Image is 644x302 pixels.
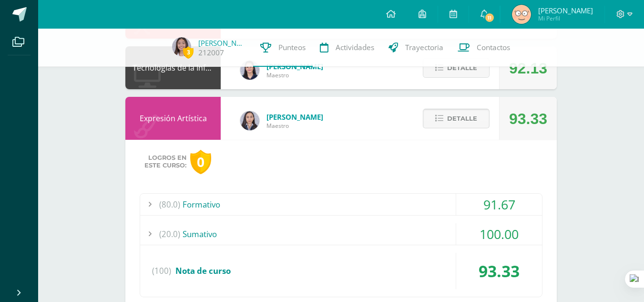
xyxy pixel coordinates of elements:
[381,29,450,67] a: Trayectoria
[183,46,194,58] span: 3
[144,154,186,169] span: Logros en este curso:
[405,42,443,52] span: Trayectoria
[313,29,381,67] a: Actividades
[266,122,323,130] span: Maestro
[423,109,490,128] button: Detalle
[509,97,547,140] div: 93.33
[538,14,593,22] span: Mi Perfil
[450,29,517,67] a: Contactos
[456,194,542,215] div: 91.67
[512,5,531,24] img: 0efa06bf55d835d7f677146712b902f1.png
[175,265,231,276] span: Nota de curso
[172,37,191,56] img: a4edf9b3286cfd43df08ece18344d72f.png
[538,6,593,15] span: [PERSON_NAME]
[456,253,542,289] div: 93.33
[447,110,477,127] span: Detalle
[509,47,547,90] div: 92.13
[159,223,180,245] span: (20.0)
[266,112,323,122] span: [PERSON_NAME]
[125,97,221,140] div: Expresión Artística
[159,194,180,215] span: (80.0)
[456,223,542,245] div: 100.00
[423,58,490,78] button: Detalle
[240,61,259,80] img: dbcf09110664cdb6f63fe058abfafc14.png
[477,42,510,52] span: Contactos
[125,46,221,89] div: Tecnologías de la Información y la Comunicación 5
[484,12,495,23] span: 11
[336,42,374,52] span: Actividades
[140,223,542,245] div: Sumativo
[240,111,259,130] img: 35694fb3d471466e11a043d39e0d13e5.png
[190,150,211,174] div: 0
[447,59,477,77] span: Detalle
[198,38,246,48] a: [PERSON_NAME]
[140,194,542,215] div: Formativo
[152,253,171,289] span: (100)
[266,71,323,79] span: Maestro
[278,42,306,52] span: Punteos
[198,48,224,58] a: 212007
[253,29,313,67] a: Punteos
